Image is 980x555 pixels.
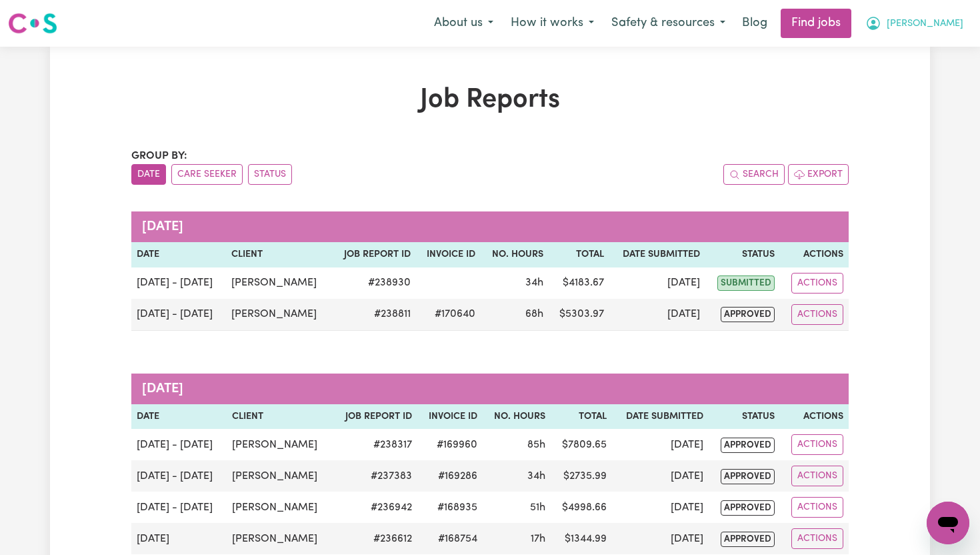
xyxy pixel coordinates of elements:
th: Job Report ID [331,242,416,267]
th: No. Hours [481,242,549,267]
td: $ 5303.97 [549,299,609,331]
td: [PERSON_NAME] [227,492,332,523]
button: Actions [791,434,843,455]
th: Client [227,404,332,430]
th: Date [131,242,226,267]
th: Job Report ID [332,404,417,430]
span: 51 hours [530,502,545,513]
th: Total [549,242,609,267]
td: [PERSON_NAME] [226,267,331,299]
td: # 238317 [332,429,417,460]
td: # 238930 [331,267,416,299]
button: sort invoices by date [131,164,166,185]
td: $ 7809.65 [551,429,611,460]
th: Date Submitted [609,242,705,267]
td: [DATE] - [DATE] [131,299,226,331]
td: #168935 [417,492,483,523]
th: Status [705,242,780,267]
span: 34 hours [525,277,543,288]
button: My Account [857,9,972,37]
th: Actions [780,404,849,430]
td: $ 4183.67 [549,267,609,299]
th: No. Hours [483,404,551,430]
td: #169960 [417,429,483,460]
button: Actions [791,304,843,325]
span: [PERSON_NAME] [887,17,963,31]
span: approved [721,438,775,453]
button: Actions [791,497,843,518]
button: sort invoices by care seeker [171,164,243,185]
button: How it works [502,9,603,37]
td: #168754 [417,523,483,554]
td: #170640 [416,299,481,331]
th: Total [551,404,611,430]
caption: [DATE] [131,211,849,242]
a: Careseekers logo [8,8,57,39]
button: Actions [791,466,843,486]
span: approved [721,500,775,516]
td: [DATE] [131,523,227,554]
td: #169286 [417,460,483,492]
td: # 237383 [332,460,417,492]
td: [PERSON_NAME] [226,299,331,331]
span: submitted [717,275,775,291]
button: About us [425,9,502,37]
td: # 238811 [331,299,416,331]
td: [DATE] - [DATE] [131,460,227,492]
td: [DATE] [612,492,709,523]
td: $ 2735.99 [551,460,611,492]
iframe: Button to launch messaging window [927,502,969,544]
td: $ 4998.66 [551,492,611,523]
button: Actions [791,273,843,294]
a: Blog [734,9,775,38]
button: sort invoices by paid status [248,164,292,185]
td: [PERSON_NAME] [227,523,332,554]
span: 68 hours [525,309,543,320]
td: [DATE] - [DATE] [131,429,227,460]
td: [PERSON_NAME] [227,429,332,460]
button: Search [723,164,785,185]
td: [DATE] [609,267,705,299]
td: [DATE] [612,523,709,554]
span: Group by: [131,151,187,161]
button: Safety & resources [603,9,734,37]
img: Careseekers logo [8,11,57,35]
td: # 236612 [332,523,417,554]
a: Find jobs [781,9,851,38]
h1: Job Reports [131,84,849,116]
td: [DATE] - [DATE] [131,492,227,523]
th: Date Submitted [612,404,709,430]
td: [DATE] - [DATE] [131,267,226,299]
span: 85 hours [527,440,545,450]
td: [DATE] [609,299,705,331]
th: Status [709,404,780,430]
td: [DATE] [612,429,709,460]
span: 34 hours [527,471,545,482]
td: [DATE] [612,460,709,492]
th: Invoice ID [417,404,483,430]
td: [PERSON_NAME] [227,460,332,492]
button: Export [788,164,849,185]
caption: [DATE] [131,374,849,404]
span: approved [721,532,775,547]
th: Date [131,404,227,430]
span: approved [721,469,775,484]
th: Client [226,242,331,267]
button: Actions [791,528,843,549]
span: approved [721,307,775,322]
td: # 236942 [332,492,417,523]
td: $ 1344.99 [551,523,611,554]
span: 17 hours [531,534,545,544]
th: Actions [780,242,849,267]
th: Invoice ID [416,242,481,267]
